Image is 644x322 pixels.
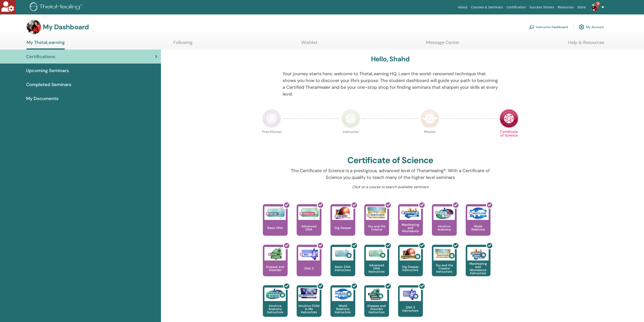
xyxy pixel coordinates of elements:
img: You and the Creator [366,206,387,219]
p: Disease and Disorder Instructors [364,304,389,314]
img: Intuitive Child In Me Instructors [298,288,320,299]
img: Disease and Disorder [264,247,286,260]
img: You and the Creator Instructors [433,247,455,260]
p: Certificate of Science [500,130,518,149]
img: chalkboard-teacher.svg [529,25,534,29]
p: Intuitive Child In Me Instructors [297,304,321,314]
a: Disease and Disorder Disease and Disorder [263,245,288,285]
span: Certifications [26,53,55,60]
img: logo.png [30,2,84,12]
p: Disease and Disorder [263,265,288,272]
a: Following [173,40,193,48]
span: Upcoming Seminars [26,67,69,74]
img: Dig Deeper Instructors [400,247,421,260]
img: Manifesting and Abundance Instructors [467,247,489,260]
img: default.jpg [591,4,598,11]
span: Completed Seminars [26,81,71,88]
a: Basic DNA Basic DNA [263,204,288,245]
p: Advanced DNA Instructors [364,264,389,273]
p: You and the Creator Instructors [432,264,457,273]
p: DNA 3 Instructors [398,306,423,312]
img: Advanced DNA Instructors [366,247,387,260]
img: Manifesting and Abundance [400,206,421,220]
img: default.jpg [27,20,41,34]
a: About [456,3,469,11]
p: World Relations [466,225,490,231]
p: Practitioner [262,130,281,149]
a: My Account [579,22,604,32]
a: Success Stories [528,3,556,11]
p: World Relations Instructors [330,304,355,314]
a: Store [576,3,588,11]
img: World Relations [467,206,489,220]
a: Courses & Seminars [469,3,505,11]
img: Instructor [341,109,360,128]
a: Dig Deeper Instructors Dig Deeper Instructors [398,245,423,285]
a: Resources [556,3,576,11]
p: Manifesting and Abundance Instructors [466,262,490,275]
h3: Hello, Shahd [371,55,410,63]
p: Manifesting and Abundance [398,223,423,233]
a: Dig Deeper Dig Deeper [330,204,355,245]
img: Dig Deeper [332,206,353,220]
span: 7 [596,2,600,5]
p: Click on a course to search available seminars [283,184,498,190]
p: You and the Creator [364,225,389,231]
h2: Certificate of Science [347,155,433,166]
a: Basic DNA Instructors Basic DNA Instructors [330,245,355,285]
img: Intuitive Anatomy [433,206,455,220]
p: The Certificate of Science is a prestigious, advanced level of ThetaHealing®. With a Certificate ... [283,167,498,181]
img: Intuitive Anatomy Instructors [264,288,286,301]
a: My ThetaLearning [27,40,65,50]
a: Advanced DNA Advanced DNA [297,204,321,245]
a: Manifesting and Abundance Instructors Manifesting and Abundance Instructors [466,245,490,285]
a: Message Center [426,40,459,48]
p: Advanced DNA [297,225,321,231]
a: Intuitive Anatomy Intuitive Anatomy [432,204,457,245]
a: DNA 3 DNA 3 [297,245,321,285]
p: Intuitive Anatomy [432,225,457,231]
img: Basic DNA Instructors [332,247,353,260]
img: DNA 3 [298,247,320,260]
img: Basic DNA [264,206,286,220]
a: Instructor Dashboard [529,22,568,32]
a: Manifesting and Abundance Manifesting and Abundance [398,204,423,245]
a: World Relations World Relations [466,204,490,245]
p: Your journey starts here; welcome to ThetaLearning HQ. Learn the world-renowned technique that sh... [283,70,498,97]
a: Certification [505,3,527,11]
a: Help & Resources [568,40,604,48]
img: cog.svg [579,23,584,31]
p: Master [420,130,439,149]
a: You and the Creator Instructors You and the Creator Instructors [432,245,457,285]
p: Basic DNA Instructors [330,265,355,272]
img: Certificate of Science [500,109,518,128]
a: Wishlist [301,40,318,48]
a: You and the Creator You and the Creator [364,204,389,245]
p: Intuitive Anatomy Instructors [263,304,288,314]
img: DNA 3 Instructors [400,288,421,301]
a: Advanced DNA Instructors Advanced DNA Instructors [364,245,389,285]
img: Practitioner [262,109,281,128]
p: Dig Deeper Instructors [398,265,423,272]
img: Advanced DNA [298,206,320,220]
img: Disease and Disorder Instructors [366,288,387,301]
h3: My Dashboard [43,23,89,31]
p: Instructor [341,130,360,149]
p: Dig Deeper [333,226,353,229]
img: Master [420,109,439,128]
span: My Documents [26,95,58,102]
img: World Relations Instructors [332,288,353,301]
